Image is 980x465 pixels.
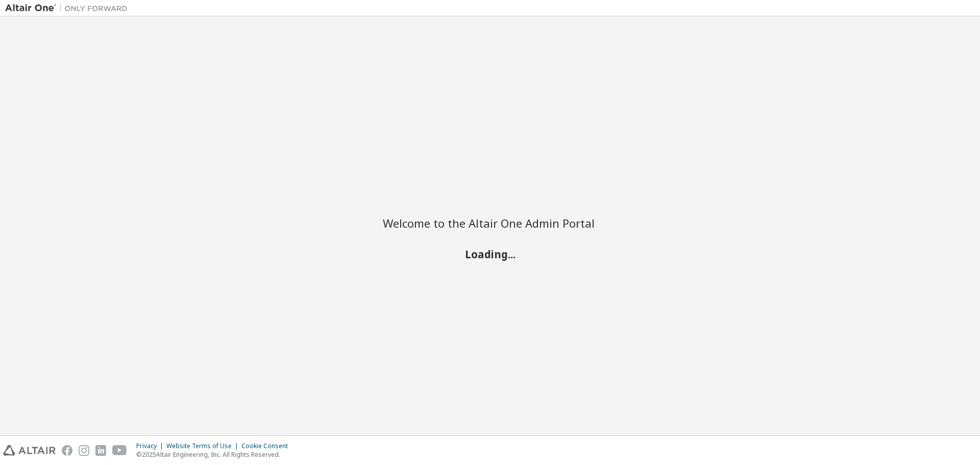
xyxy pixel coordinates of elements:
[95,445,106,456] img: linkedin.svg
[112,445,127,456] img: youtube.svg
[383,216,597,230] h2: Welcome to the Altair One Admin Portal
[5,3,133,13] img: Altair One
[383,247,597,260] h2: Loading...
[79,445,89,456] img: instagram.svg
[136,442,166,450] div: Privacy
[3,445,56,456] img: altair_logo.svg
[241,442,294,450] div: Cookie Consent
[166,442,241,450] div: Website Terms of Use
[136,450,294,459] p: © 2025 Altair Engineering, Inc. All Rights Reserved.
[62,445,72,456] img: facebook.svg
